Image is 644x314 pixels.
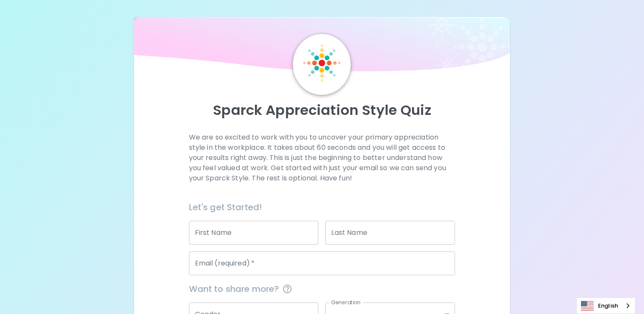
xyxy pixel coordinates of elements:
label: Generation [331,299,361,306]
span: Want to share more? [189,282,455,296]
a: English [577,298,635,314]
img: Sparck Logo [303,44,341,82]
h6: Let's get Started! [189,200,455,214]
svg: This information is completely confidential and only used for aggregated appreciation studies at ... [282,284,292,294]
img: wave [134,17,510,76]
aside: Language selected: English [576,297,635,314]
p: We are so excited to work with you to uncover your primary appreciation style in the workplace. I... [189,132,455,183]
p: Sparck Appreciation Style Quiz [144,102,500,119]
div: Language [576,297,635,314]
